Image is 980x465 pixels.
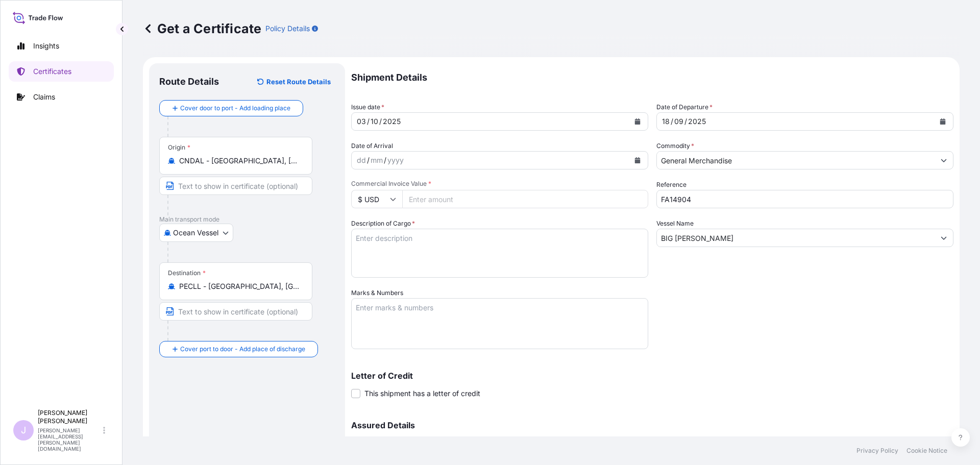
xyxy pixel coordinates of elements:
[656,141,694,151] label: Commodity
[265,23,310,34] p: Policy Details
[9,61,114,82] a: Certificates
[370,115,379,128] div: month,
[9,87,114,107] a: Claims
[906,447,947,455] a: Cookie Notice
[179,156,300,166] input: Origin
[656,102,713,112] span: Date of Departure
[656,180,687,190] label: Reference
[379,115,382,128] div: /
[159,177,312,195] input: Text to appear on certificate
[656,218,694,229] label: Vessel Name
[159,341,318,357] button: Cover port to door - Add place of discharge
[656,190,953,208] input: Enter booking reference
[356,154,367,166] div: day,
[252,74,335,90] button: Reset Route Details
[687,115,707,128] div: year,
[351,141,393,151] span: Date of Arrival
[356,115,367,128] div: day,
[386,154,405,166] div: year,
[351,180,648,188] span: Commercial Invoice Value
[657,151,935,169] input: Type to search commodity
[367,154,370,166] div: /
[168,143,190,152] div: Origin
[266,77,331,87] p: Reset Route Details
[33,92,55,102] p: Claims
[935,151,953,169] button: Show suggestions
[38,427,101,452] p: [PERSON_NAME][EMAIL_ADDRESS][PERSON_NAME][DOMAIN_NAME]
[159,224,233,242] button: Select transport
[159,100,303,116] button: Cover door to port - Add loading place
[159,302,312,321] input: Text to appear on certificate
[382,115,402,128] div: year,
[180,103,290,113] span: Cover door to port - Add loading place
[9,36,114,56] a: Insights
[657,229,935,247] input: Type to search vessel name or IMO
[168,269,206,277] div: Destination
[351,288,403,298] label: Marks & Numbers
[33,66,71,77] p: Certificates
[629,152,646,168] button: Calendar
[856,447,898,455] a: Privacy Policy
[38,409,101,425] p: [PERSON_NAME] [PERSON_NAME]
[143,20,261,37] p: Get a Certificate
[661,115,671,128] div: day,
[180,344,305,354] span: Cover port to door - Add place of discharge
[673,115,684,128] div: month,
[351,102,384,112] span: Issue date
[351,63,953,92] p: Shipment Details
[935,113,951,130] button: Calendar
[351,421,953,429] p: Assured Details
[364,388,480,399] span: This shipment has a letter of credit
[684,115,687,128] div: /
[173,228,218,238] span: Ocean Vessel
[351,372,953,380] p: Letter of Credit
[935,229,953,247] button: Show suggestions
[671,115,673,128] div: /
[367,115,370,128] div: /
[629,113,646,130] button: Calendar
[351,218,415,229] label: Description of Cargo
[402,190,648,208] input: Enter amount
[33,41,59,51] p: Insights
[159,215,335,224] p: Main transport mode
[384,154,386,166] div: /
[179,281,300,291] input: Destination
[21,425,26,435] span: J
[370,154,384,166] div: month,
[159,76,219,88] p: Route Details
